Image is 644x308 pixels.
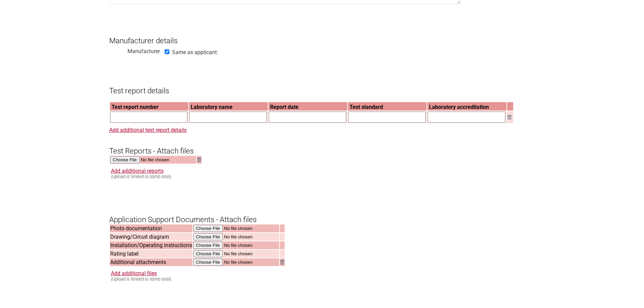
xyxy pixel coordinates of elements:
h3: Manufacturer details [109,25,535,45]
a: Add additional files [111,270,157,277]
small: (Upload is limited to 30mb total) [111,277,171,282]
a: Add additional reports [111,168,164,174]
th: Laboratory accreditation [427,102,506,111]
h3: Application Support Documents - Attach files [109,204,535,224]
h3: Test report details [109,75,535,95]
td: Rating label [110,250,192,258]
td: Photo documentation [110,224,192,232]
img: Remove [197,158,201,162]
h3: Test Reports - Attach files [109,135,535,156]
td: Drawing/Circuit diagram [110,233,192,241]
img: Remove [507,115,511,119]
th: Laboratory name [189,102,268,111]
img: Remove [280,260,284,264]
small: (Upload is limited to 30mb total) [111,174,171,179]
th: Test standard [348,102,427,111]
a: Add additional test report details [109,127,187,133]
label: Same as applicant: [172,49,218,55]
div: Manufacturer [109,46,160,53]
th: Test report number [110,102,189,111]
td: Installation/Operating instructions [110,241,192,249]
th: Report date [268,102,347,111]
td: Additional attachments [110,258,192,266]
